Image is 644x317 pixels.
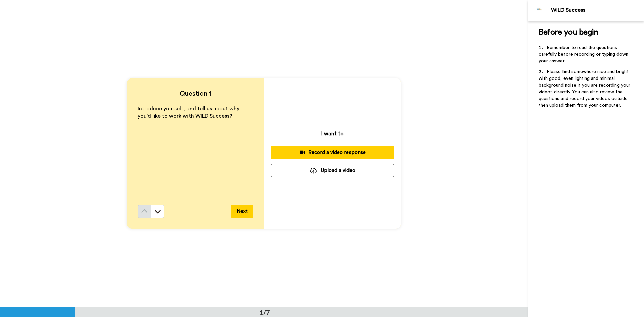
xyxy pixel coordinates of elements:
span: Please find somewhere nice and bright with good, even lighting and minimal background noise if yo... [539,69,632,108]
button: Record a video response [271,146,394,159]
div: WILD Success [551,7,644,13]
p: I want to [321,129,344,138]
button: Upload a video [271,164,394,177]
div: Record a video response [276,149,389,156]
img: Profile Image [532,3,548,19]
h4: Question 1 [138,89,253,98]
button: Next [231,205,253,218]
span: Introduce yourself, and tell us about why you'd like to work with WILD Success? [138,106,241,119]
span: Remember to read the questions carefully before recording or typing down your answer. [539,45,630,63]
span: Before you begin [539,28,598,36]
div: 1/7 [249,308,281,317]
